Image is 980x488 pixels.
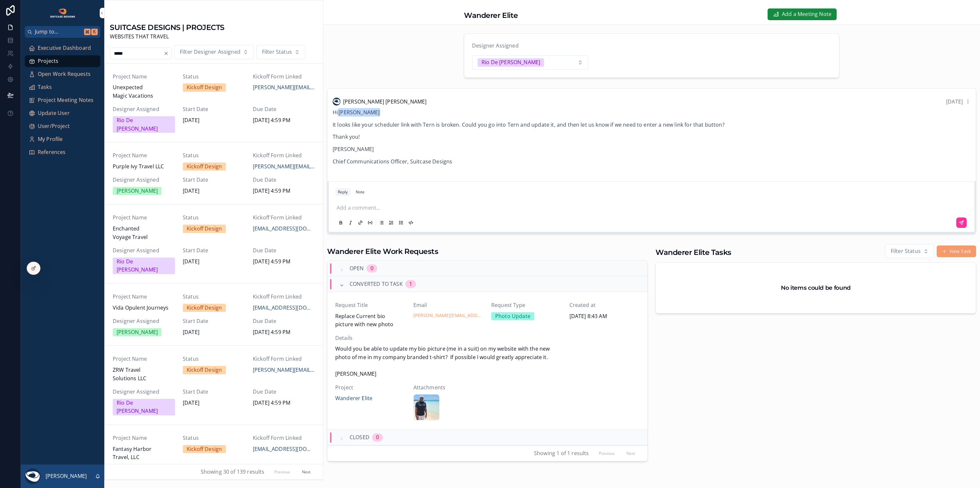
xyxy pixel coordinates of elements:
p: [PERSON_NAME] [333,145,971,154]
button: Clear [164,51,171,56]
h2: No items could be found [781,284,851,292]
div: Rio De [PERSON_NAME] [117,116,171,133]
span: Kickoff Form Linked [253,293,315,301]
span: Closed [350,433,369,442]
a: [PERSON_NAME][EMAIL_ADDRESS][DOMAIN_NAME] [253,83,315,92]
span: [DATE] 8:43 AM [569,312,640,321]
span: Designer Assigned [472,42,519,49]
span: [PERSON_NAME][EMAIL_ADDRESS][DOMAIN_NAME] [253,366,315,374]
span: [DATE] 4:59 PM [253,187,315,195]
h1: Wanderer Elite Tasks [656,247,731,258]
div: Kickoff Design [187,304,222,312]
button: Note [353,188,367,196]
span: Project Name [113,355,175,363]
img: App logo [50,8,76,18]
span: [DATE] 4:59 PM [253,258,315,266]
div: Note [356,189,365,195]
span: User/Project [38,122,70,131]
span: Due Date [253,388,315,396]
span: Status [183,214,245,222]
a: Project NameVida Opulent JourneysStatusKickoff DesignKickoff Form Linked[EMAIL_ADDRESS][DOMAIN_NA... [105,284,323,346]
span: [DATE] [183,328,245,337]
a: Open Work Requests [25,68,100,80]
a: My Profile [25,133,100,145]
span: ZRW Travel Solutions LLC [113,366,175,383]
button: Select Button [472,55,588,70]
span: Kickoff Form Linked [253,434,315,442]
div: Kickoff Design [187,445,222,453]
span: Project Name [113,73,175,81]
a: Project Meeting Notes [25,94,100,106]
div: Kickoff Design [187,162,222,171]
a: Tasks [25,81,100,93]
span: Tasks [38,83,52,91]
span: Update User [38,109,70,118]
a: [PERSON_NAME][EMAIL_ADDRESS][PERSON_NAME][DOMAIN_NAME] [253,162,315,171]
span: Executive Dashboard [38,44,91,52]
span: References [38,148,66,157]
button: Next [297,467,315,477]
button: Add a Meeting Note [768,8,837,20]
div: 0 [370,264,373,273]
span: Filter Status [891,247,921,256]
div: 0 [376,433,379,442]
div: Kickoff Design [187,366,222,374]
a: [EMAIL_ADDRESS][DOMAIN_NAME] [253,225,315,233]
span: Attachments [413,383,484,392]
a: Request TitleReplace Current bio picture with new photoEmail[PERSON_NAME][EMAIL_ADDRESS][DOMAIN_N... [327,292,647,430]
div: [PERSON_NAME] [117,187,158,195]
span: Kickoff Form Linked [253,214,315,222]
h1: Wanderer Elite Work Requests [327,246,438,257]
span: Due Date [253,246,315,255]
span: Kickoff Form Linked [253,73,315,81]
a: [EMAIL_ADDRESS][DOMAIN_NAME] [253,304,315,312]
h1: SUITCASE DESIGNS | PROJECTS [110,22,224,33]
button: New Task [937,245,976,257]
span: Start Date [183,388,245,396]
h1: Wanderer Elite [464,10,518,21]
a: Wanderer Elite [335,394,372,403]
button: Jump to...K [25,26,100,38]
span: Status [183,151,245,160]
span: Project Name [113,151,175,160]
span: [DATE] [183,187,245,195]
p: [PERSON_NAME] [46,472,87,481]
div: scrollable content [21,38,104,167]
span: Designer Assigned [113,388,175,396]
span: Kickoff Form Linked [253,355,315,363]
a: References [25,146,100,158]
span: Designer Assigned [113,246,175,255]
span: Replace Current bio picture with new photo [335,312,406,329]
a: Project NameZRW Travel Solutions LLCStatusKickoff DesignKickoff Form Linked[PERSON_NAME][EMAIL_AD... [105,346,323,425]
p: Chief Communications Officer, Suitcase Designs [333,158,971,166]
a: Project NamePurple Ivy Travel LLCStatusKickoff DesignKickoff Form Linked[PERSON_NAME][EMAIL_ADDRE... [105,142,323,204]
span: Kickoff Form Linked [253,151,315,160]
a: Executive Dashboard [25,42,100,54]
span: Start Date [183,176,245,184]
div: Photo Update [495,312,530,321]
a: Project NameUnexpected Magic VacationsStatusKickoff DesignKickoff Form Linked[PERSON_NAME][EMAIL_... [105,63,323,143]
span: Project Meeting Notes [38,96,94,105]
span: Designer Assigned [113,176,175,184]
p: Hi [333,108,971,117]
span: Project Name [113,214,175,222]
span: Status [183,293,245,301]
span: My Profile [38,135,63,144]
span: Project [335,383,406,392]
a: Project NameEnchanted Voyage TravelStatusKickoff DesignKickoff Form Linked[EMAIL_ADDRESS][DOMAIN_... [105,204,323,284]
span: Designer Assigned [113,317,175,326]
span: Due Date [253,317,315,326]
span: Designer Assigned [113,105,175,114]
span: Jump to... [35,28,81,36]
span: K [92,29,97,35]
span: Due Date [253,105,315,114]
a: [EMAIL_ADDRESS][DOMAIN_NAME] [253,445,315,453]
span: Unexpected Magic Vacations [113,83,175,100]
span: Status [183,434,245,442]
